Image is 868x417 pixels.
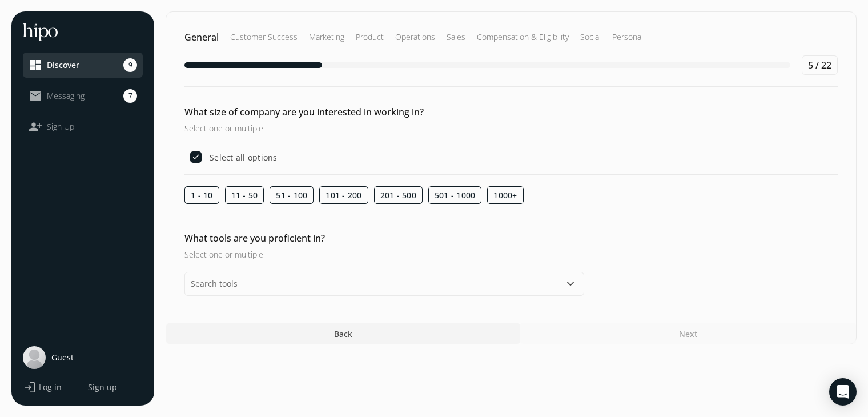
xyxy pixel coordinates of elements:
[23,380,37,394] span: login
[356,31,384,43] h2: Product
[47,90,85,102] span: Messaging
[47,59,79,71] span: Discover
[580,31,601,43] h2: Social
[829,378,857,406] div: Open Intercom Messenger
[23,346,46,369] img: user-photo
[86,382,143,393] a: Sign up
[23,380,62,394] button: loginLog in
[319,186,368,204] label: 101 - 200
[29,120,137,134] a: person_addSign Up
[184,248,584,260] h3: Select one or multiple
[51,352,74,363] span: Guest
[29,120,42,134] span: person_add
[802,55,838,75] div: 5 / 22
[23,380,80,394] a: loginLog in
[29,58,137,72] a: dashboardDiscover9
[166,323,520,344] button: Back
[39,382,62,393] span: Log in
[487,186,523,204] label: 1000+
[612,31,643,43] h2: Personal
[309,31,344,43] h2: Marketing
[123,89,137,103] span: 7
[184,30,219,44] h2: General
[29,89,137,103] a: mail_outlineMessaging7
[395,31,435,43] h2: Operations
[374,186,423,204] label: 201 - 500
[184,105,584,119] h2: What size of company are you interested in working in?
[477,31,569,43] h2: Compensation & Eligibility
[23,23,58,41] img: hh-logo-white
[230,31,298,43] h2: Customer Success
[207,151,278,163] label: Select all options
[29,58,42,72] span: dashboard
[123,58,137,72] span: 9
[270,186,314,204] label: 51 - 100
[447,31,465,43] h2: Sales
[334,328,352,340] span: Back
[29,89,42,103] span: mail_outline
[564,277,577,291] button: keyboard_arrow_down
[184,231,584,245] h2: What tools are you proficient in?
[184,122,584,134] h3: Select one or multiple
[88,382,117,393] span: Sign up
[47,121,74,133] span: Sign Up
[184,186,219,204] label: 1 - 10
[428,186,482,204] label: 501 - 1000
[225,186,264,204] label: 11 - 50
[184,272,584,296] input: Search tools
[86,382,117,393] button: Sign up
